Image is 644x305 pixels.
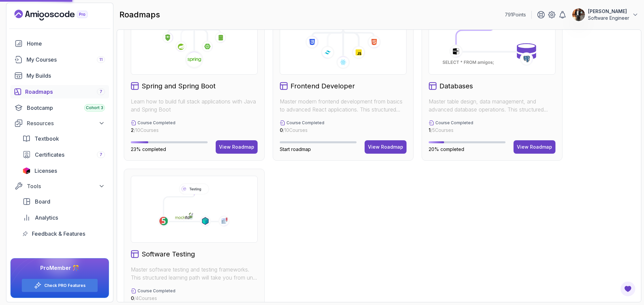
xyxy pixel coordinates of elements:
span: 23% completed [131,146,166,152]
span: 11 [99,57,103,62]
p: / 5 Courses [429,127,473,134]
p: Software Engineer [588,15,629,21]
p: Master table design, data management, and advanced database operations. This structured learning ... [429,97,555,113]
p: / 4 Courses [131,295,175,302]
div: View Roadmap [368,144,403,150]
h2: Frontend Developer [290,81,355,91]
p: / 10 Courses [131,127,175,134]
a: Check PRO Features [44,283,86,288]
button: View Roadmap [365,140,407,154]
button: Resources [10,117,109,129]
button: Open Feedback Button [620,281,636,297]
span: Feedback & Features [32,230,85,238]
button: user profile image[PERSON_NAME]Software Engineer [572,8,639,21]
h2: Spring and Spring Boot [142,81,216,91]
div: Home [27,40,105,48]
p: Learn how to build full stack applications with Java and Spring Boot [131,97,258,113]
span: Licenses [35,167,57,175]
span: 0 [280,127,283,133]
p: Course Completed [138,288,175,294]
button: Tools [10,180,109,192]
div: View Roadmap [517,144,552,150]
span: Board [35,198,50,206]
span: Start roadmap [280,146,311,152]
a: licenses [18,164,109,177]
span: 7 [100,89,102,94]
span: 7 [100,152,102,157]
p: / 10 Courses [280,127,324,134]
a: analytics [18,211,109,224]
h2: Databases [439,81,473,91]
span: Certificates [35,151,64,159]
a: board [18,195,109,208]
a: certificates [18,148,109,161]
p: 791 Points [505,11,526,18]
h2: Software Testing [142,249,195,259]
div: Tools [27,182,105,190]
p: Master software testing and testing frameworks. This structured learning path will take you from ... [131,265,258,282]
span: Textbook [35,135,59,143]
a: builds [10,69,109,82]
div: Bootcamp [27,104,105,112]
img: jetbrains icon [22,167,31,174]
div: Resources [27,119,105,127]
span: 20% completed [429,146,464,152]
span: 1 [429,127,431,133]
img: user profile image [572,8,585,21]
p: Master modern frontend development from basics to advanced React applications. This structured le... [280,97,407,113]
a: bootcamp [10,101,109,115]
div: View Roadmap [219,144,254,150]
a: feedback [18,227,109,240]
span: 0 [131,295,134,301]
button: View Roadmap [216,140,258,154]
div: My Builds [26,72,105,80]
span: Cohort 3 [86,105,103,110]
div: Roadmaps [25,88,105,96]
span: Analytics [35,214,58,222]
a: Landing page [14,10,103,20]
p: Course Completed [286,120,324,126]
div: My Courses [26,56,105,64]
button: Check PRO Features [21,279,98,292]
button: View Roadmap [514,140,555,154]
a: textbook [18,132,109,145]
a: roadmaps [10,85,109,98]
p: [PERSON_NAME] [588,8,629,15]
a: home [10,37,109,50]
p: Course Completed [138,120,175,126]
h2: roadmaps [119,9,160,20]
span: 2 [131,127,134,133]
p: Course Completed [435,120,473,126]
a: courses [10,53,109,66]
